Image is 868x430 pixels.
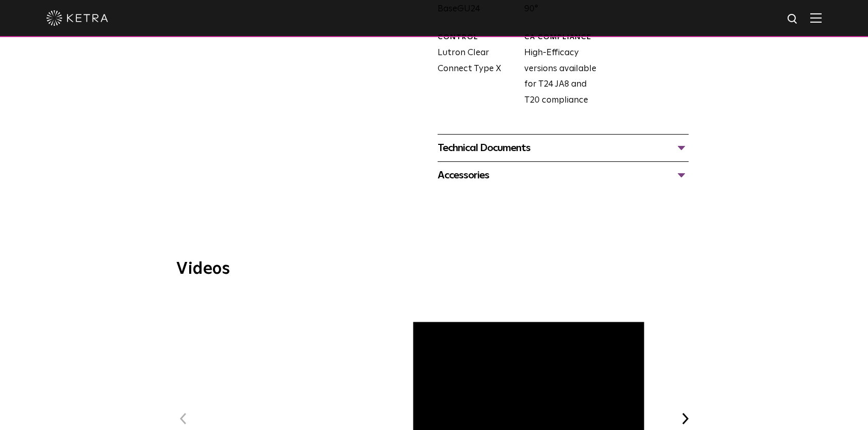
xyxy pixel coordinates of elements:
[438,140,689,156] div: Technical Documents
[516,32,603,108] div: High-Efficacy versions available for T24 JA8 and T20 compliance
[438,167,689,184] div: Accessories
[438,32,516,43] div: CONTROL
[176,261,692,277] h3: Videos
[810,13,822,23] img: Hamburger%20Nav.svg
[176,412,190,425] button: Previous
[678,412,692,425] button: Next
[787,13,799,26] img: search icon
[46,10,108,26] img: ketra-logo-2019-white
[524,32,603,43] div: CA COMPLIANCE
[430,32,516,108] div: Lutron Clear Connect Type X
